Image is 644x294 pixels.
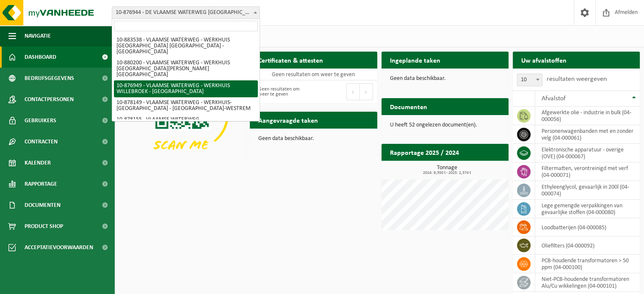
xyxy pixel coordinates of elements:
[25,131,58,152] span: Contracten
[112,7,260,19] span: 10-876944 - DE VLAAMSE WATERWEG NV - HASSELT
[535,125,640,144] td: personenwagenbanden met en zonder velg (04-000061)
[390,122,500,128] p: U heeft 52 ongelezen document(en).
[250,112,326,128] h2: Aangevraagde taken
[381,98,436,115] h2: Documenten
[25,173,57,195] span: Rapportage
[535,181,640,200] td: ethyleenglycol, gevaarlijk in 200l (04-000074)
[390,76,500,82] p: Geen data beschikbaar.
[25,25,51,47] span: Navigatie
[381,144,467,160] h2: Rapportage 2025 / 2024
[254,82,309,101] div: Geen resultaten om weer te geven
[445,160,508,177] a: Bekijk rapportage
[535,162,640,181] td: filtermatten, verontreinigd met verf (04-000071)
[360,83,373,100] button: Next
[25,216,63,237] span: Product Shop
[25,47,56,68] span: Dashboard
[535,200,640,218] td: lege gemengde verpakkingen van gevaarlijke stoffen (04-000080)
[547,76,607,82] label: resultaten weergeven
[542,95,566,102] span: Afvalstof
[513,52,575,68] h2: Uw afvalstoffen
[25,237,93,258] span: Acceptatievoorwaarden
[535,255,640,273] td: PCB-houdende transformatoren > 50 ppm (04-000100)
[386,165,509,175] h3: Tonnage
[114,80,258,97] li: 10-876949 - VLAAMSE WATERWEG - WERKHUIS WILLEBROEK - [GEOGRAPHIC_DATA]
[250,52,332,68] h2: Certificaten & attesten
[25,89,74,110] span: Contactpersonen
[112,6,260,19] span: 10-876944 - DE VLAAMSE WATERWEG NV - HASSELT
[535,218,640,236] td: loodbatterijen (04-000085)
[25,152,51,173] span: Kalender
[250,69,377,80] td: Geen resultaten om weer te geven
[535,144,640,162] td: elektronische apparatuur - overige (OVE) (04-000067)
[381,52,449,68] h2: Ingeplande taken
[114,97,258,114] li: 10-878149 - VLAAMSE WATERWEG - WERKHUIS-[GEOGRAPHIC_DATA] - [GEOGRAPHIC_DATA]-WESTREM
[114,35,258,58] li: 10-883538 - VLAAMSE WATERWEG - WERKHUIS [GEOGRAPHIC_DATA] [GEOGRAPHIC_DATA] - [GEOGRAPHIC_DATA]
[25,68,74,89] span: Bedrijfsgegevens
[535,107,640,125] td: afgewerkte olie - industrie in bulk (04-000056)
[517,74,542,86] span: 10
[535,236,640,255] td: oliefilters (04-000092)
[386,171,509,175] span: 2024: 9,350 t - 2025: 2,374 t
[258,136,368,142] p: Geen data beschikbaar.
[25,110,56,131] span: Gebruikers
[114,58,258,80] li: 10-880200 - VLAAMSE WATERWEG - WERKHUIS [GEOGRAPHIC_DATA][PERSON_NAME][GEOGRAPHIC_DATA]
[25,195,61,216] span: Documenten
[517,74,542,86] span: 10
[535,273,640,292] td: niet-PCB-houdende transformatoren Alu/Cu wikkelingen (04-000101)
[114,114,258,137] li: 10-878155 - VLAAMSE WATERWEG - [GEOGRAPHIC_DATA]-[GEOGRAPHIC_DATA] - [GEOGRAPHIC_DATA]
[346,83,360,100] button: Previous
